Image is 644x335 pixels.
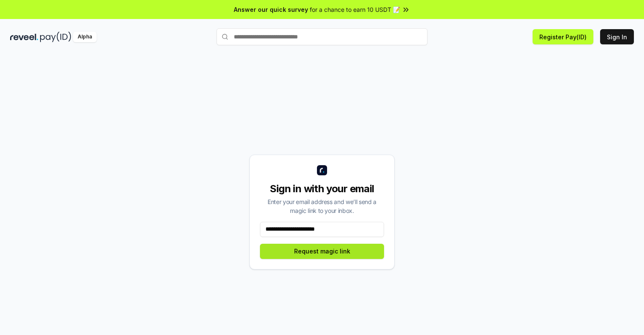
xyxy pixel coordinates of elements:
img: logo_small [317,165,327,175]
div: Sign in with your email [260,182,384,196]
div: Alpha [73,32,97,42]
div: Enter your email address and we’ll send a magic link to your inbox. [260,197,384,215]
img: reveel_dark [10,32,38,42]
span: Answer our quick survey [234,5,308,14]
img: pay_id [40,32,71,42]
button: Sign In [600,29,634,44]
span: for a chance to earn 10 USDT 📝 [310,5,400,14]
button: Request magic link [260,244,384,259]
button: Register Pay(ID) [533,29,593,44]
